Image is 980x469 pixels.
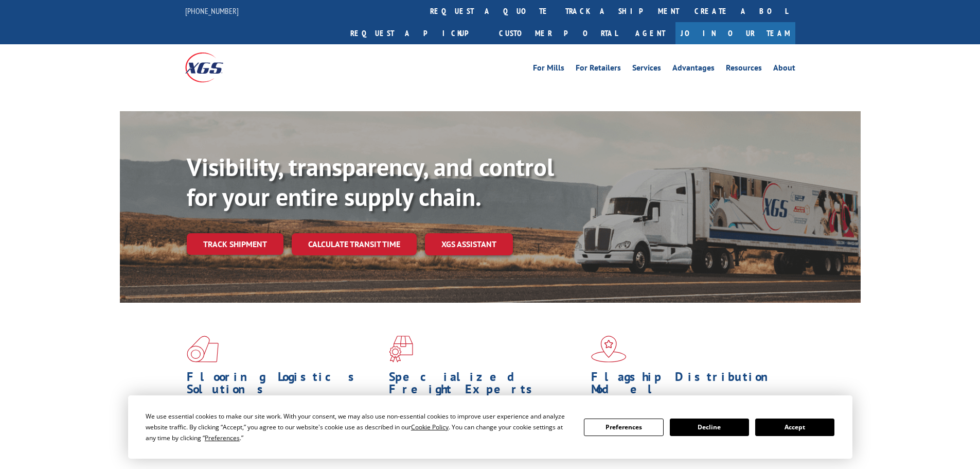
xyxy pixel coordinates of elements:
[533,64,564,75] a: For Mills
[146,411,572,443] div: We use essential cookies to make our site work. With your consent, we may also use non-essential ...
[425,233,513,255] a: XGS ASSISTANT
[670,419,749,436] button: Decline
[187,336,219,362] img: xgs-icon-total-supply-chain-intelligence-red
[672,64,715,75] a: Advantages
[292,233,417,255] a: Calculate transit time
[389,336,413,362] img: xgs-icon-focused-on-flooring-red
[726,64,762,75] a: Resources
[591,371,786,401] h1: Flagship Distribution Model
[187,233,283,255] a: Track shipment
[187,151,554,213] b: Visibility, transparency, and control for your entire supply chain.
[576,64,621,75] a: For Retailers
[389,371,583,401] h1: Specialized Freight Experts
[584,419,663,436] button: Preferences
[625,22,675,44] a: Agent
[773,64,795,75] a: About
[591,336,627,362] img: xgs-icon-flagship-distribution-model-red
[755,419,834,436] button: Accept
[205,433,240,442] span: Preferences
[128,395,852,459] div: Cookie Consent Prompt
[491,22,625,44] a: Customer Portal
[675,22,795,44] a: Join Our Team
[185,6,239,16] a: [PHONE_NUMBER]
[187,371,381,401] h1: Flooring Logistics Solutions
[411,423,449,431] span: Cookie Policy
[632,64,661,75] a: Services
[343,22,491,44] a: Request a pickup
